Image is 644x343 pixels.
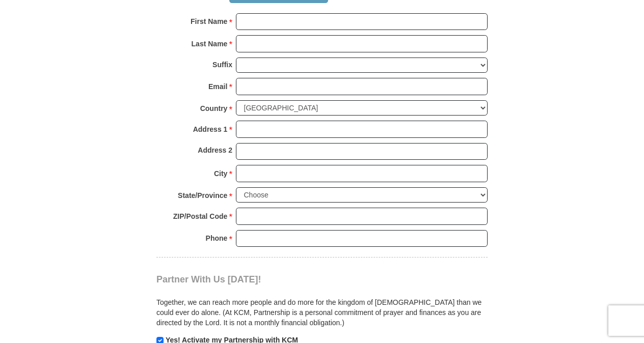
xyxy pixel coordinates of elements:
[178,188,227,203] strong: State/Province
[173,209,228,223] strong: ZIP/Postal Code
[192,37,228,51] strong: Last Name
[156,297,488,328] p: Together, we can reach more people and do more for the kingdom of [DEMOGRAPHIC_DATA] than we coul...
[214,166,227,181] strong: City
[193,122,228,136] strong: Address 1
[200,101,228,116] strong: Country
[191,14,227,28] strong: First Name
[206,231,228,245] strong: Phone
[156,274,261,284] span: Partner With Us [DATE]!
[208,79,227,94] strong: Email
[212,58,232,72] strong: Suffix
[198,143,232,157] strong: Address 2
